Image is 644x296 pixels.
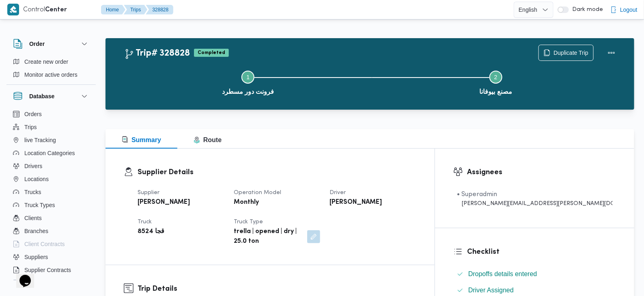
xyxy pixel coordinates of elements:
[620,5,638,15] span: Logout
[234,227,302,246] b: trella | opened | dry | 25.0 ton
[10,160,93,173] button: Drivers
[607,2,641,18] button: Logout
[24,135,56,145] span: live Tracking
[24,70,78,80] span: Monitor active orders
[29,91,54,101] h3: Database
[138,283,416,294] h3: Trip Details
[10,251,93,264] button: Suppliers
[468,270,537,277] span: Dropoffs details entered
[246,74,250,80] span: 1
[330,198,382,207] b: [PERSON_NAME]
[234,190,281,195] span: Operation Model
[467,167,616,178] h3: Assignees
[468,269,537,279] span: Dropoffs details entered
[138,219,152,225] span: Truck
[6,108,96,283] div: Database
[468,285,514,295] span: Driver Assigned
[10,277,93,290] button: Devices
[10,121,93,134] button: Trips
[480,87,512,97] span: مصنع بيوفانا
[24,239,65,249] span: Client Contracts
[24,278,45,288] span: Devices
[24,57,68,67] span: Create new order
[124,5,147,15] button: Trips
[138,198,190,207] b: [PERSON_NAME]
[138,190,159,195] span: Supplier
[24,265,71,275] span: Supplier Contracts
[124,61,372,103] button: فرونت دور مسطرد
[372,61,620,103] button: مصنع بيوفانا
[8,264,34,288] iframe: chat widget
[24,122,37,132] span: Trips
[138,227,164,237] b: قجا 8524
[101,5,125,15] button: Home
[194,49,229,57] span: Completed
[24,226,48,236] span: Branches
[538,45,594,61] button: Duplicate Trip
[10,108,93,121] button: Orders
[467,246,616,257] h3: Checklist
[454,268,616,281] button: Dropoffs details entered
[6,55,96,84] div: Order
[24,174,49,184] span: Locations
[554,48,588,58] span: Duplicate Trip
[10,68,93,81] button: Monitor active orders
[24,252,48,262] span: Suppliers
[10,212,93,225] button: Clients
[457,199,613,208] div: [PERSON_NAME][EMAIL_ADDRESS][PERSON_NAME][DOMAIN_NAME]
[222,87,274,97] span: فرونت دور مسطرد
[198,50,225,55] b: Completed
[45,7,67,13] b: Center
[122,136,161,143] span: Summary
[457,190,613,199] div: • Superadmin
[457,190,613,208] span: • Superadmin mohamed.nabil@illa.com.eg
[10,186,93,199] button: Trucks
[194,136,222,143] span: Route
[330,190,346,195] span: Driver
[10,173,93,186] button: Locations
[24,200,55,210] span: Truck Types
[234,219,263,225] span: Truck Type
[10,55,93,68] button: Create new order
[603,45,620,61] button: Actions
[138,167,416,178] h3: Supplier Details
[7,4,19,15] img: X8yXhbKr1z7QwAAAABJRU5ErkJggg==
[10,134,93,147] button: live Tracking
[10,147,93,160] button: Location Categories
[10,238,93,251] button: Client Contracts
[468,287,514,294] span: Driver Assigned
[13,91,89,101] button: Database
[569,6,603,13] span: Dark mode
[24,187,41,197] span: Trucks
[494,74,498,80] span: 2
[10,225,93,238] button: Branches
[24,161,42,171] span: Drivers
[24,109,42,119] span: Orders
[146,5,173,15] button: 328828
[124,48,190,59] h2: Trip# 328828
[10,264,93,277] button: Supplier Contracts
[10,199,93,212] button: Truck Types
[13,39,89,49] button: Order
[29,39,45,49] h3: Order
[24,148,75,158] span: Location Categories
[234,198,259,207] b: Monthly
[24,213,42,223] span: Clients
